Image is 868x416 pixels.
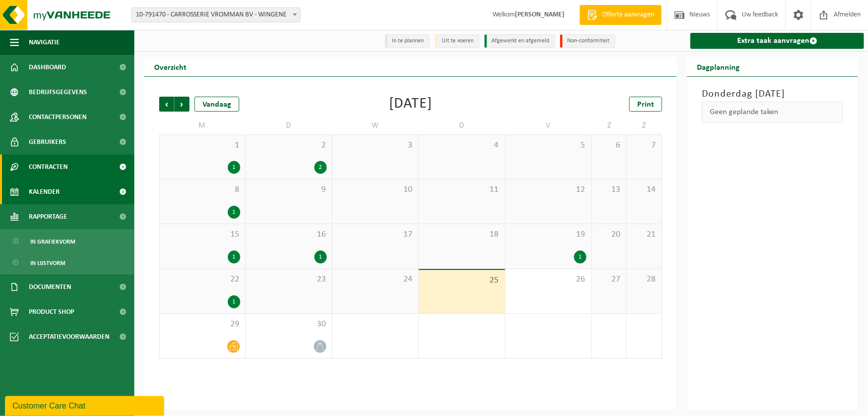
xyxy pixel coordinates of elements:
span: Dashboard [29,55,66,80]
span: Volgende [175,97,190,112]
a: In grafiekvorm [2,232,132,251]
td: W [332,117,419,135]
span: 8 [165,184,240,195]
span: Contactpersonen [29,105,87,130]
span: Print [637,101,654,109]
td: M [159,117,246,135]
span: 23 [251,274,327,285]
span: 16 [251,229,327,240]
span: 30 [251,319,327,330]
li: Non-conformiteit [560,34,615,48]
li: Afgewerkt en afgemeld [484,34,555,48]
span: 1 [165,140,240,151]
div: Vandaag [194,97,239,112]
span: In grafiekvorm [30,232,75,251]
span: 19 [510,229,586,240]
span: 18 [424,229,500,240]
span: 14 [632,184,657,195]
div: 2 [314,161,327,174]
td: Z [627,117,662,135]
span: 10 [337,184,413,195]
span: Rapportage [29,204,67,229]
span: 6 [597,140,622,151]
li: In te plannen [385,34,430,48]
span: Kalender [29,179,60,204]
div: 1 [574,251,586,264]
a: Offerte aanvragen [579,5,662,25]
div: 1 [228,206,240,219]
div: 1 [228,161,240,174]
span: Acceptatievoorwaarden [29,324,109,349]
span: 3 [337,140,413,151]
span: Documenten [29,275,71,299]
a: In lijstvorm [2,253,132,272]
span: Contracten [29,154,68,179]
div: [DATE] [389,97,432,112]
li: Uit te voeren [435,34,480,48]
h2: Overzicht [144,57,196,76]
span: Offerte aanvragen [600,10,657,20]
span: In lijstvorm [30,254,65,273]
td: D [246,117,332,135]
td: V [505,117,592,135]
h3: Donderdag [DATE] [702,87,843,102]
span: Vorige [159,97,174,112]
span: 21 [632,229,657,240]
a: Print [629,97,662,112]
span: 26 [510,274,586,285]
span: 25 [424,275,500,286]
a: Extra taak aanvragen [690,33,864,49]
span: 10-791470 - CARROSSERIE VROMMAN BV - WINGENE [132,8,300,22]
div: 1 [314,251,327,264]
span: 24 [337,274,413,285]
span: 9 [251,184,327,195]
span: 11 [424,184,500,195]
span: Bedrijfsgegevens [29,80,87,105]
span: 17 [337,229,413,240]
span: 12 [510,184,586,195]
iframe: chat widget [5,394,166,416]
span: 15 [165,229,240,240]
h2: Dagplanning [687,57,750,76]
span: 28 [632,274,657,285]
span: 27 [597,274,622,285]
span: 29 [165,319,240,330]
span: 13 [597,184,622,195]
td: Z [592,117,627,135]
div: Geen geplande taken [702,102,843,123]
span: 10-791470 - CARROSSERIE VROMMAN BV - WINGENE [131,7,300,22]
span: 7 [632,140,657,151]
strong: [PERSON_NAME] [515,11,565,18]
span: 22 [165,274,240,285]
span: 20 [597,229,622,240]
div: 1 [228,295,240,308]
span: Navigatie [29,30,60,55]
span: 5 [510,140,586,151]
span: Product Shop [29,299,74,324]
span: 2 [251,140,327,151]
span: Gebruikers [29,130,66,154]
div: 1 [228,251,240,264]
span: 4 [424,140,500,151]
td: D [419,117,505,135]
